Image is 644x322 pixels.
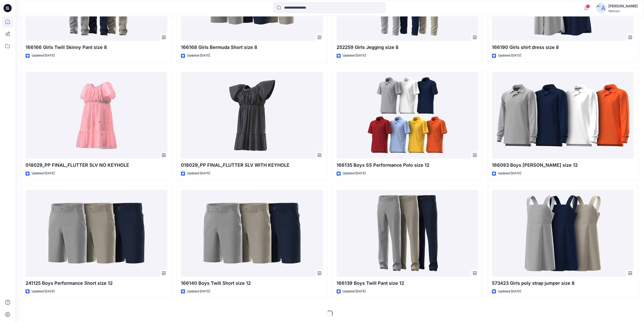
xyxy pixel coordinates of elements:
p: 018029_PP FINAL_FLUTTER SLV WITH KEYHOLE [181,162,323,169]
p: 166140 Boys Twill Short size 12 [181,280,323,287]
a: 018029_PP FINAL_FLUTTER SLV NO KEYHOLE [26,72,167,159]
p: 166166 Girls Twill Skinny Pant size 8 [26,44,167,51]
p: Updated [DATE] [187,289,210,294]
p: 166168 Girls Bermuda Short size 8 [181,44,323,51]
img: avatar [596,3,606,13]
a: 166135 Boys SS Performance Polo size 12 [337,72,478,159]
p: 252259 Girls Jegging size 8 [337,44,478,51]
p: Updated [DATE] [32,53,55,58]
a: 573423 Girls poly strap jumper size 8 [492,190,634,277]
a: 241125 Boys Performance Short size 12 [26,190,167,277]
p: Updated [DATE] [498,289,521,294]
p: Updated [DATE] [498,171,521,176]
div: Walmart [608,9,638,13]
p: 573423 Girls poly strap jumper size 8 [492,280,634,287]
p: Updated [DATE] [32,171,55,176]
p: Updated [DATE] [343,289,366,294]
p: Updated [DATE] [498,53,521,58]
div: [PERSON_NAME] [608,3,638,9]
span: 1 [586,4,590,8]
a: 166140 Boys Twill Short size 12 [181,190,323,277]
a: 166139 Boys Twill Pant size 12 [337,190,478,277]
a: 166093 Boys LS Polo size 12 [492,72,634,159]
p: 018029_PP FINAL_FLUTTER SLV NO KEYHOLE [26,162,167,169]
p: Updated [DATE] [32,289,55,294]
p: 166190 Girls shirt dress size 8 [492,44,634,51]
p: 166093 Boys [PERSON_NAME] size 12 [492,162,634,169]
p: Updated [DATE] [343,53,366,58]
p: Updated [DATE] [187,53,210,58]
a: 018029_PP FINAL_FLUTTER SLV WITH KEYHOLE [181,72,323,159]
p: 166135 Boys SS Performance Polo size 12 [337,162,478,169]
p: 241125 Boys Performance Short size 12 [26,280,167,287]
p: Updated [DATE] [187,171,210,176]
p: Updated [DATE] [343,171,366,176]
p: 166139 Boys Twill Pant size 12 [337,280,478,287]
